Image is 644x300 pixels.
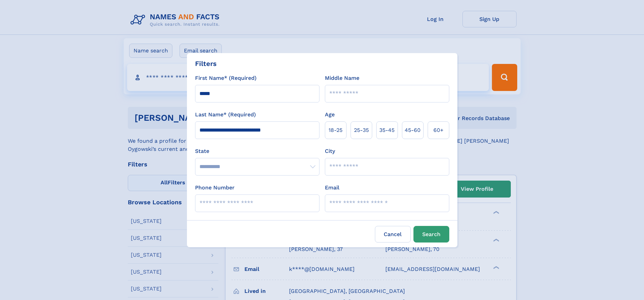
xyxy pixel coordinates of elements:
label: Last Name* (Required) [195,111,256,119]
span: 25‑35 [354,126,369,134]
button: Search [413,226,449,243]
div: Filters [195,59,217,69]
label: Middle Name [325,74,359,82]
label: City [325,147,335,155]
label: State [195,147,319,155]
label: Email [325,184,339,192]
span: 18‑25 [329,126,342,134]
label: Cancel [375,226,411,243]
span: 35‑45 [379,126,395,134]
label: First Name* (Required) [195,74,257,82]
label: Age [325,111,335,119]
span: 60+ [433,126,444,134]
label: Phone Number [195,184,235,192]
span: 45‑60 [405,126,421,134]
